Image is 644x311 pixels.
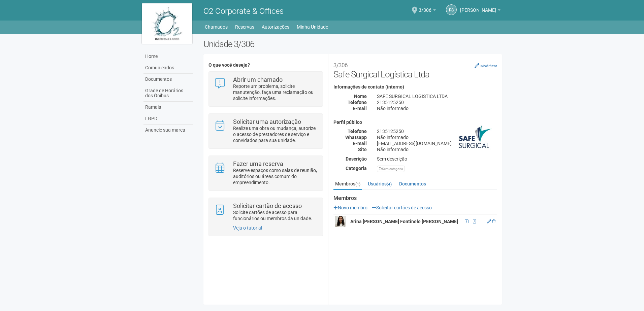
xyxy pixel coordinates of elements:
[333,62,348,69] small: 3/306
[233,83,318,101] p: Reporte um problema, solicite manutenção, faça uma reclamação ou solicite informações.
[397,179,428,189] a: Documentos
[475,63,497,68] a: Modificar
[492,219,495,224] a: Excluir membro
[208,63,323,68] h4: O que você deseja?
[143,125,193,136] a: Anuncie sua marca
[233,76,283,83] strong: Abrir um chamado
[203,39,502,49] h2: Unidade 3/306
[143,74,193,85] a: Documentos
[377,166,405,172] div: Sem categoria
[143,85,193,102] a: Grade de Horários dos Ônibus
[372,205,432,210] a: Solicitar cartões de acesso
[487,219,491,224] a: Editar membro
[460,1,496,13] span: Robson Silva
[297,22,328,32] a: Minha Unidade
[358,147,367,152] strong: Site
[372,93,502,99] div: SAFE SURGICAL LOGISTICA LTDA
[372,105,502,111] div: Não informado
[214,119,317,143] a: Solicitar uma autorização Realize uma obra ou mudança, autorize o acesso de prestadores de serviç...
[372,156,502,162] div: Sem descrição
[387,182,392,186] small: (4)
[354,94,367,99] strong: Nome
[233,160,283,167] strong: Fazer uma reserva
[353,141,367,146] strong: E-mail
[446,4,457,15] a: RS
[355,182,360,186] small: (1)
[143,51,193,62] a: Home
[233,125,318,143] p: Realize uma obra ou mudança, autorize o acesso de prestadores de serviço e convidados para sua un...
[348,100,367,105] strong: Telefone
[458,120,492,153] img: business.png
[235,22,254,32] a: Reservas
[233,118,301,125] strong: Solicitar uma autorização
[233,209,318,221] p: Solicite cartões de acesso para funcionários ou membros da unidade.
[333,84,497,90] h4: Informações de contato (interno)
[262,22,289,32] a: Autorizações
[372,99,502,105] div: 2135125250
[353,106,367,111] strong: E-mail
[233,167,318,185] p: Reserve espaços como salas de reunião, auditórios ou áreas comum do empreendimento.
[214,77,317,101] a: Abrir um chamado Reporte um problema, solicite manutenção, faça uma reclamação ou solicite inform...
[372,140,502,146] div: [EMAIL_ADDRESS][DOMAIN_NAME]
[350,219,458,224] strong: Arina [PERSON_NAME] Fontinele [PERSON_NAME]
[233,202,302,209] strong: Solicitar cartão de acesso
[143,102,193,113] a: Ramais
[214,161,317,185] a: Fazer uma reserva Reserve espaços como salas de reunião, auditórios ou áreas comum do empreendime...
[419,1,431,13] span: 3/306
[143,62,193,74] a: Comunicados
[372,128,502,134] div: 2135125250
[333,205,367,210] a: Novo membro
[333,59,497,79] h2: Safe Surgical Logística Ltda
[143,113,193,125] a: LGPD
[460,8,501,14] a: [PERSON_NAME]
[203,6,284,16] span: O2 Corporate & Offices
[348,129,367,134] strong: Telefone
[333,120,497,125] h4: Perfil público
[333,179,362,190] a: Membros(1)
[335,216,346,227] img: user.png
[372,134,502,140] div: Não informado
[366,179,393,189] a: Usuários(4)
[233,225,262,231] a: Veja o tutorial
[419,8,436,14] a: 3/306
[345,135,367,140] strong: Whatsapp
[142,3,192,44] img: logo.jpg
[214,203,317,221] a: Solicitar cartão de acesso Solicite cartões de acesso para funcionários ou membros da unidade.
[346,156,367,162] strong: Descrição
[480,64,497,68] small: Modificar
[372,146,502,152] div: Não informado
[333,195,497,201] strong: Membros
[205,22,228,32] a: Chamados
[346,166,367,171] strong: Categoria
